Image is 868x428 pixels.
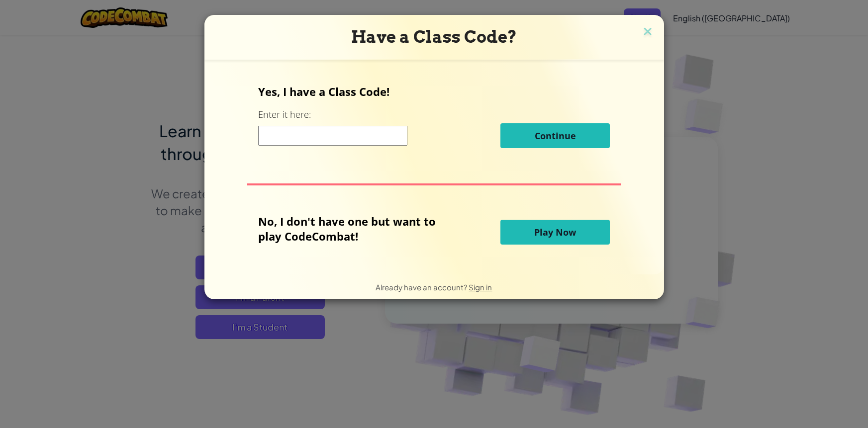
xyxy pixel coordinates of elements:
[376,282,469,292] span: Already have an account?
[258,108,311,121] label: Enter it here:
[258,214,451,244] p: No, I don't have one but want to play CodeCombat!
[469,282,492,292] a: Sign in
[500,123,610,148] button: Continue
[641,25,654,40] img: close icon
[351,27,517,47] span: Have a Class Code?
[500,220,610,245] button: Play Now
[258,84,610,99] p: Yes, I have a Class Code!
[535,130,576,142] span: Continue
[534,226,576,238] span: Play Now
